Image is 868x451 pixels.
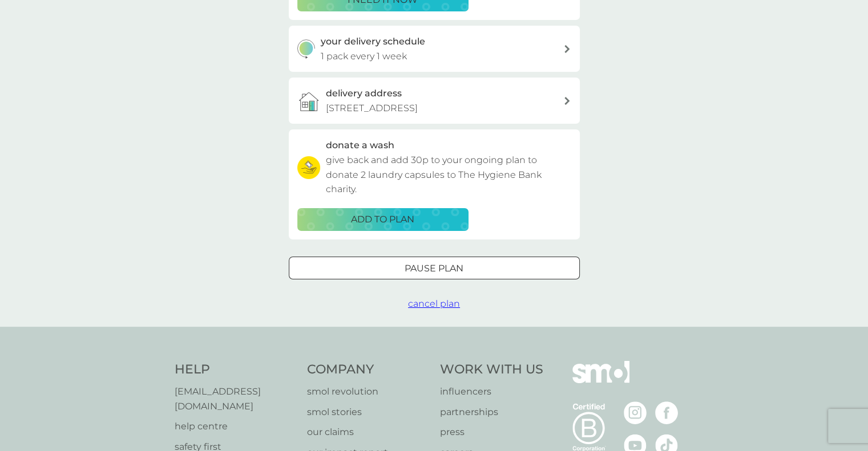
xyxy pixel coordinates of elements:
a: our claims [307,425,429,440]
img: visit the smol Facebook page [655,401,678,424]
h3: donate a wash [326,138,394,153]
p: ADD TO PLAN [351,212,414,227]
h3: delivery address [326,86,402,101]
a: press [440,425,543,440]
a: influencers [440,384,543,399]
h4: Help [175,361,296,379]
p: 1 pack every 1 week [321,49,407,64]
img: visit the smol Instagram page [624,401,647,424]
button: cancel plan [408,296,460,311]
button: ADD TO PLAN [297,208,469,231]
img: smol [572,361,629,400]
span: cancel plan [408,298,460,309]
h4: Company [307,361,429,379]
a: help centre [175,419,296,434]
p: Pause plan [405,261,463,276]
h4: Work With Us [440,361,543,379]
a: delivery address[STREET_ADDRESS] [289,78,580,124]
button: your delivery schedule1 pack every 1 week [289,26,580,72]
a: smol stories [307,405,429,420]
p: [STREET_ADDRESS] [326,101,418,116]
p: give back and add 30p to your ongoing plan to donate 2 laundry capsules to The Hygiene Bank charity. [326,153,571,197]
a: partnerships [440,405,543,420]
h3: your delivery schedule [321,34,425,49]
button: Pause plan [289,257,580,279]
a: smol revolution [307,384,429,399]
a: [EMAIL_ADDRESS][DOMAIN_NAME] [175,384,296,413]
